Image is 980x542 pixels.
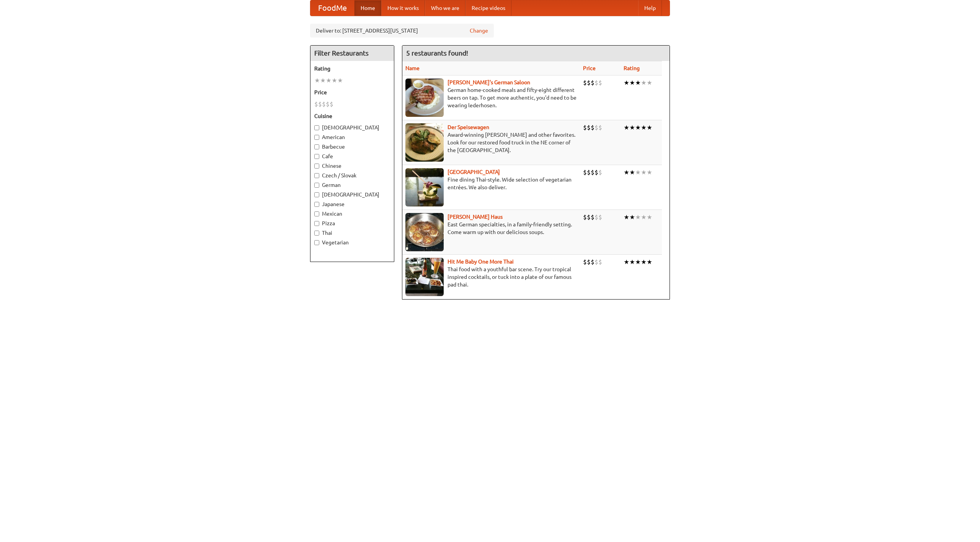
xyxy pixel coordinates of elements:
a: Hit Me Baby One More Thai [448,259,514,265]
input: Cafe [314,154,319,159]
li: ★ [629,258,635,266]
p: German home-cooked meals and fifty-eight different beers on tap. To get more authentic, you'd nee... [405,86,577,109]
label: Vegetarian [314,239,390,246]
input: American [314,135,319,140]
li: ★ [624,258,629,266]
ng-pluralize: 5 restaurants found! [406,49,468,57]
a: Price [583,65,596,71]
li: $ [322,100,326,108]
h5: Rating [314,65,390,72]
li: $ [595,258,598,266]
li: $ [587,123,591,132]
h5: Price [314,88,390,96]
li: ★ [641,79,647,87]
a: Home [354,0,381,16]
div: Deliver to: [STREET_ADDRESS][US_STATE] [310,24,494,38]
li: ★ [641,123,647,132]
li: ★ [635,123,641,132]
li: $ [583,213,587,221]
li: ★ [641,168,647,177]
li: $ [330,100,333,108]
a: Change [470,27,488,34]
li: ★ [629,123,635,132]
li: $ [583,258,587,266]
input: Mexican [314,211,319,216]
li: $ [591,168,595,177]
li: $ [583,79,587,87]
label: Japanese [314,200,390,208]
a: Who we are [425,0,465,16]
li: ★ [635,258,641,266]
li: $ [591,258,595,266]
li: $ [587,258,591,266]
b: [PERSON_NAME]'s German Saloon [448,79,530,85]
p: Thai food with a youthful bar scene. Try our tropical inspired cocktails, or tuck into a plate of... [405,265,577,288]
a: [GEOGRAPHIC_DATA] [448,169,500,175]
label: [DEMOGRAPHIC_DATA] [314,191,390,198]
li: ★ [635,168,641,177]
li: $ [598,213,602,221]
input: Barbecue [314,144,319,149]
input: German [314,183,319,188]
label: Thai [314,229,390,237]
li: ★ [647,79,652,87]
li: $ [591,79,595,87]
b: Der Speisewagen [448,124,489,130]
input: [DEMOGRAPHIC_DATA] [314,192,319,197]
li: ★ [629,213,635,221]
li: ★ [320,76,326,85]
img: babythai.jpg [405,258,444,296]
label: Chinese [314,162,390,170]
li: ★ [647,123,652,132]
p: East German specialties, in a family-friendly setting. Come warm up with our delicious soups. [405,221,577,236]
label: Cafe [314,152,390,160]
a: Help [638,0,662,16]
p: Award-winning [PERSON_NAME] and other favorites. Look for our restored food truck in the NE corne... [405,131,577,154]
h5: Cuisine [314,112,390,120]
a: Name [405,65,420,71]
li: $ [598,258,602,266]
a: Recipe videos [465,0,511,16]
input: Chinese [314,164,319,169]
b: [PERSON_NAME] Haus [448,214,503,220]
li: $ [595,123,598,132]
li: ★ [624,168,629,177]
input: Vegetarian [314,240,319,245]
input: Japanese [314,202,319,207]
input: Thai [314,231,319,236]
label: Pizza [314,219,390,227]
li: $ [587,168,591,177]
li: $ [598,79,602,87]
label: Czech / Slovak [314,172,390,179]
li: $ [318,100,322,108]
input: Czech / Slovak [314,173,319,178]
li: $ [583,123,587,132]
img: speisewagen.jpg [405,123,444,162]
li: ★ [641,258,647,266]
li: $ [326,100,330,108]
li: $ [595,168,598,177]
img: satay.jpg [405,168,444,206]
li: $ [598,123,602,132]
li: ★ [635,213,641,221]
h4: Filter Restaurants [310,46,394,61]
li: $ [587,79,591,87]
li: ★ [326,76,332,85]
li: $ [591,123,595,132]
li: ★ [647,258,652,266]
label: Barbecue [314,143,390,151]
li: $ [583,168,587,177]
input: [DEMOGRAPHIC_DATA] [314,125,319,130]
li: $ [314,100,318,108]
input: Pizza [314,221,319,226]
li: ★ [332,76,337,85]
label: American [314,133,390,141]
li: $ [598,168,602,177]
li: ★ [624,79,629,87]
p: Fine dining Thai-style. Wide selection of vegetarian entrées. We also deliver. [405,176,577,191]
a: FoodMe [310,0,354,16]
a: How it works [381,0,425,16]
li: ★ [314,76,320,85]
